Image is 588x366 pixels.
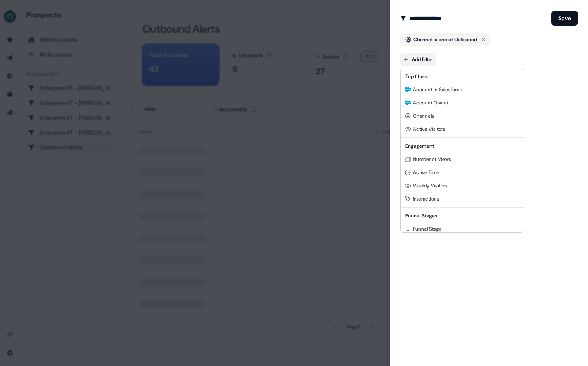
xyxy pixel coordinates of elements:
span: Active Time [413,169,439,176]
span: Account Owner [413,99,448,106]
span: Account in Salesforce [413,86,462,93]
span: Active Visitors [413,126,446,132]
div: Funnel Stages [402,209,522,222]
div: Add Filter [400,68,524,233]
span: Channels [413,113,434,119]
span: Interactions [413,196,439,202]
span: Number of Views [413,156,451,163]
div: Engagement [402,139,522,153]
span: Weekly Visitors [413,182,448,189]
div: Top filters [402,70,522,83]
span: Funnel Stage [413,226,442,232]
